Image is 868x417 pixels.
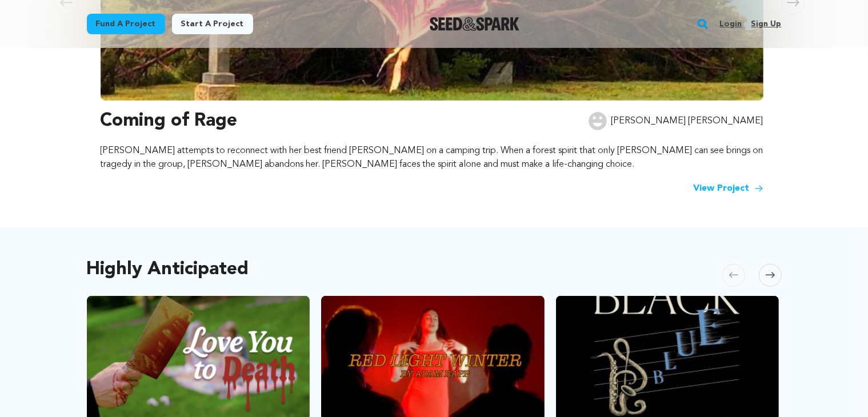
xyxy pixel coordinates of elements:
h3: Coming of Rage [101,107,238,135]
img: user.png [589,112,607,130]
a: Login [719,15,742,33]
p: [PERSON_NAME] attempts to reconnect with her best friend [PERSON_NAME] on a camping trip. When a ... [101,144,763,171]
a: Sign up [751,15,781,33]
a: Seed&Spark Homepage [430,17,519,31]
a: View Project [694,182,763,195]
h2: Highly Anticipated [87,262,249,278]
a: Start a project [172,14,253,34]
p: [PERSON_NAME] [PERSON_NAME] [611,114,763,128]
img: Seed&Spark Logo Dark Mode [430,17,519,31]
a: Fund a project [87,14,165,34]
